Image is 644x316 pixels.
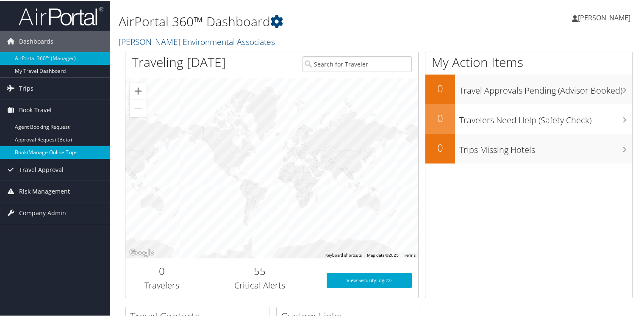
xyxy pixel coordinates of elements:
[425,140,455,154] h2: 0
[459,80,632,96] h3: Travel Approvals Pending (Advisor Booked)
[572,4,639,30] a: [PERSON_NAME]
[19,158,64,180] span: Travel Approval
[578,12,630,22] span: [PERSON_NAME]
[19,6,103,25] img: airportal-logo.png
[325,252,362,258] button: Keyboard shortcuts
[19,77,33,98] span: Trips
[19,202,66,223] span: Company Admin
[130,99,147,116] button: Zoom out
[128,247,155,258] img: Google
[19,180,70,201] span: Risk Management
[404,252,416,257] a: Terms
[459,109,632,125] h3: Travelers Need Help (Safety Check)
[367,252,399,257] span: Map data ©2025
[425,80,455,95] h2: 0
[132,279,192,291] h3: Travelers
[205,279,314,291] h3: Critical Alerts
[132,263,192,277] h2: 0
[425,74,632,103] a: 0Travel Approvals Pending (Advisor Booked)
[119,12,466,30] h1: AirPortal 360™ Dashboard
[205,263,314,277] h2: 55
[303,55,412,71] input: Search for Traveler
[19,30,53,51] span: Dashboards
[425,133,632,163] a: 0Trips Missing Hotels
[425,110,455,125] h2: 0
[119,35,277,47] a: [PERSON_NAME] Environmental Associates
[459,139,632,155] h3: Trips Missing Hotels
[128,247,155,258] a: Open this area in Google Maps (opens a new window)
[19,99,52,120] span: Book Travel
[327,272,411,287] a: View SecurityLogic®
[425,53,632,70] h1: My Action Items
[132,53,226,70] h1: Traveling [DATE]
[130,82,147,99] button: Zoom in
[425,103,632,133] a: 0Travelers Need Help (Safety Check)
